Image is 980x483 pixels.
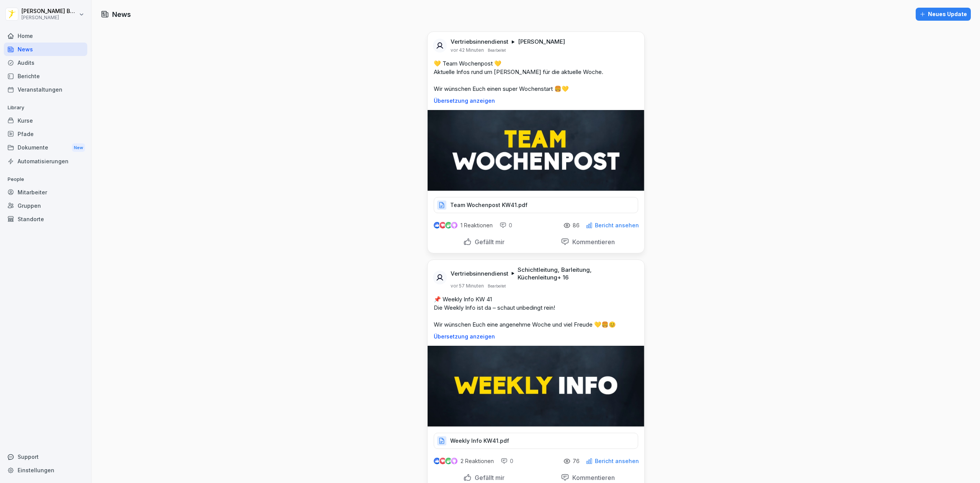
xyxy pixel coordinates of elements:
[4,127,87,141] a: Pfade
[451,270,508,278] p: Vertriebsinnendienst
[21,15,77,20] p: [PERSON_NAME]
[518,38,565,46] p: [PERSON_NAME]
[434,204,638,211] a: Team Wochenpost KW41.pdf
[916,8,971,21] button: Neues Update
[4,212,87,226] a: Standorte
[595,222,639,228] p: Bericht ansehen
[4,141,87,155] a: DokumenteNew
[451,283,484,289] p: vor 57 Minuten
[920,10,967,18] div: Neues Update
[4,154,87,168] a: Automatisierungen
[4,83,87,96] a: Veranstaltungen
[4,450,87,463] div: Support
[4,141,87,155] div: Dokumente
[461,222,493,228] p: 1 Reaktionen
[4,43,87,56] a: News
[488,283,506,289] p: Bearbeitet
[434,222,440,228] img: like
[4,463,87,477] a: Einstellungen
[569,474,615,481] p: Kommentieren
[573,222,580,228] p: 86
[472,474,505,481] p: Gefällt mir
[4,69,87,83] a: Berichte
[428,110,644,191] img: kascbdq0ziwhkkyjwk3rx3cb.png
[434,98,638,104] p: Übersetzung anzeigen
[451,458,457,465] img: inspiring
[4,29,87,43] a: Home
[461,458,494,464] p: 2 Reaktionen
[434,295,638,329] p: 📌 Weekly Info KW 41 Die Weekly Info ist da – schaut unbedingt rein! Wir wünschen Euch eine angene...
[450,437,509,445] p: Weekly Info KW41.pdf
[451,47,484,53] p: vor 42 Minuten
[4,114,87,127] a: Kurse
[4,173,87,186] p: People
[501,457,513,465] div: 0
[434,59,638,93] p: 💛 Team Wochenpost 💛 Aktuelle Infos rund um [PERSON_NAME] für die aktuelle Woche. Wir wünschen Euc...
[440,458,446,464] img: love
[72,143,85,152] div: New
[434,458,440,464] img: like
[450,201,528,209] p: Team Wochenpost KW41.pdf
[445,458,452,464] img: celebrate
[4,56,87,69] a: Audits
[434,333,638,340] p: Übersetzung anzeigen
[434,439,638,447] a: Weekly Info KW41.pdf
[573,458,580,464] p: 76
[451,38,508,46] p: Vertriebsinnendienst
[445,222,452,228] img: celebrate
[4,102,87,114] p: Library
[428,346,644,427] img: ugkezbsvwy9ed1jr783a3dfq.png
[500,222,512,229] div: 0
[472,238,505,246] p: Gefällt mir
[112,9,131,20] h1: News
[4,186,87,199] a: Mitarbeiter
[451,222,457,229] img: inspiring
[518,266,635,281] p: Schichtleitung, Barleitung, Küchenleitung + 16
[488,47,506,53] p: Bearbeitet
[21,8,77,15] p: [PERSON_NAME] Bogomolec
[4,199,87,212] a: Gruppen
[440,222,446,228] img: love
[569,238,615,246] p: Kommentieren
[595,458,639,464] p: Bericht ansehen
